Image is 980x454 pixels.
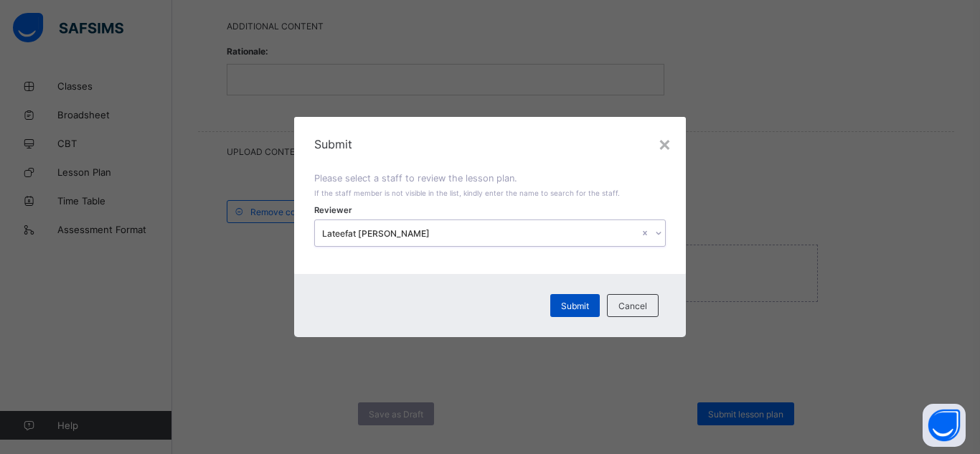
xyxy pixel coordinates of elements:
span: Please select a staff to review the lesson plan. [314,173,517,184]
div: × [658,131,672,156]
div: Lateefat [PERSON_NAME] [322,228,639,239]
span: Reviewer [314,205,352,215]
span: Submit [561,301,589,311]
span: Submit [314,137,666,151]
button: Open asap [923,404,966,447]
span: Cancel [618,301,647,311]
span: If the staff member is not visible in the list, kindly enter the name to search for the staff. [314,189,620,197]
